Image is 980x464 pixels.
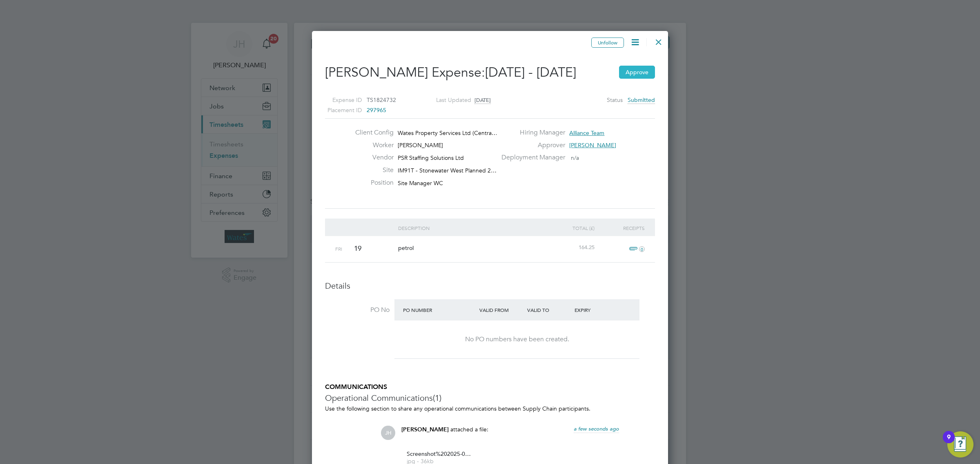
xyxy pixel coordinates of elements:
[354,244,361,253] span: 19
[546,219,597,237] div: Total (£)
[639,246,645,252] i: 0
[367,106,386,114] span: 297965
[497,141,565,150] label: Approver
[349,166,394,175] label: Site
[407,451,472,457] span: Screenshot%202025-09-25%20131857
[591,38,624,48] button: Unfollow
[497,153,565,162] label: Deployment Manager
[572,303,620,317] div: Expiry
[569,141,616,149] span: [PERSON_NAME]
[947,431,973,457] button: Open Resource Center, 9 new notifications
[349,141,394,150] label: Worker
[525,303,573,317] div: Valid To
[433,393,441,403] span: (1)
[424,95,471,105] label: Last Updated
[497,128,565,137] label: Hiring Manager
[349,128,394,137] label: Client Config
[315,95,362,105] label: Expense ID
[403,335,631,344] div: No PO numbers have been created.
[607,95,623,105] label: Status
[396,219,547,237] div: Description
[401,303,477,317] div: PO Number
[398,244,414,252] span: petrol
[398,179,443,187] span: Site Manager WC
[349,153,394,162] label: Vendor
[571,154,579,161] span: n/a
[450,426,488,433] span: attached a file:
[477,303,525,317] div: Valid From
[349,179,394,187] label: Position
[325,405,655,412] p: Use the following section to share any operational communications between Supply Chain participants.
[325,281,655,291] h3: Details
[569,129,604,137] span: Alliance Team
[381,426,395,440] span: JH
[315,105,362,115] label: Placement ID
[325,306,390,314] label: PO No
[628,96,655,104] span: Submitted
[398,141,443,149] span: [PERSON_NAME]
[398,154,464,161] span: PSR Staffing Solutions Ltd
[325,64,655,81] h2: [PERSON_NAME] Expense:
[325,383,655,391] h5: COMMUNICATIONS
[335,245,342,252] span: Fri
[367,96,396,104] span: TS1824732
[579,244,595,251] span: 164.25
[398,129,497,137] span: Wates Property Services Ltd (Centra…
[474,97,491,104] span: [DATE]
[401,426,449,433] span: [PERSON_NAME]
[597,219,647,237] div: Receipts
[947,437,951,448] div: 9
[619,66,655,79] button: Approve
[325,393,655,403] h3: Operational Communications
[574,425,619,432] span: a few seconds ago
[485,64,576,80] span: [DATE] - [DATE]
[398,167,497,174] span: IM91T - Stonewater West Planned 2…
